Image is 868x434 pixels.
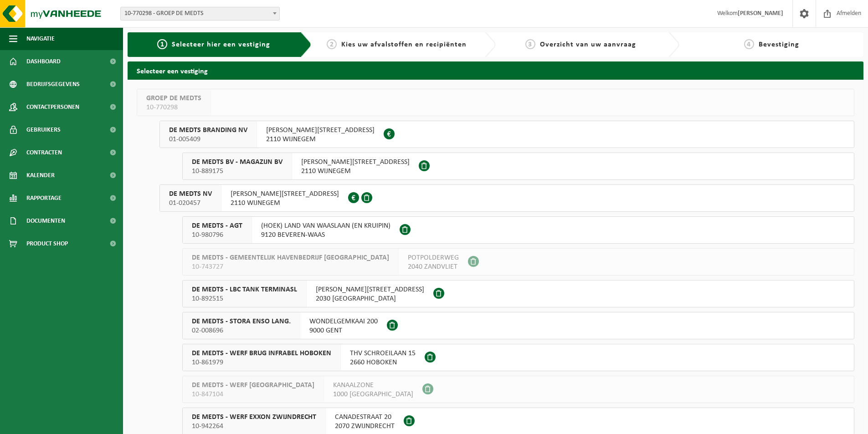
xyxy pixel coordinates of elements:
span: DE MEDTS BRANDING NV [169,126,247,135]
button: DE MEDTS NV 01-020457 [PERSON_NAME][STREET_ADDRESS]2110 WIJNEGEM [159,184,854,212]
span: WONDELGEMKAAI 200 [309,317,378,326]
span: 10-942264 [192,422,316,431]
span: Selecteer hier een vestiging [172,41,270,48]
span: Navigatie [26,27,55,50]
span: [PERSON_NAME][STREET_ADDRESS] [316,285,424,294]
strong: [PERSON_NAME] [738,10,783,17]
span: DE MEDTS - GEMEENTELIJK HAVENBEDRIJF [GEOGRAPHIC_DATA] [192,253,389,262]
span: 01-005409 [169,135,247,144]
span: 3 [525,39,535,49]
span: (HOEK) LAND VAN WAASLAAN (EN KRUIPIN) [261,221,390,230]
button: DE MEDTS - LBC TANK TERMINASL 10-892515 [PERSON_NAME][STREET_ADDRESS]2030 [GEOGRAPHIC_DATA] [182,280,854,307]
span: Overzicht van uw aanvraag [540,41,636,48]
span: 2 [327,39,337,49]
span: 9000 GENT [309,326,378,335]
span: 1000 [GEOGRAPHIC_DATA] [333,390,413,399]
span: DE MEDTS - WERF [GEOGRAPHIC_DATA] [192,381,314,390]
span: [PERSON_NAME][STREET_ADDRESS] [266,126,375,135]
span: POTPOLDERWEG [408,253,459,262]
span: 10-980796 [192,230,242,240]
span: DE MEDTS - WERF BRUG INFRABEL HOBOKEN [192,349,331,358]
span: GROEP DE MEDTS [146,94,201,103]
span: 10-892515 [192,294,297,303]
span: 2660 HOBOKEN [350,358,416,367]
span: Bedrijfsgegevens [26,73,80,96]
span: 1 [157,39,167,49]
span: 2110 WIJNEGEM [266,135,375,144]
span: 10-770298 [146,103,201,112]
button: DE MEDTS BV - MAGAZIJN BV 10-889175 [PERSON_NAME][STREET_ADDRESS]2110 WIJNEGEM [182,153,854,180]
span: Gebruikers [26,118,61,141]
button: DE MEDTS BRANDING NV 01-005409 [PERSON_NAME][STREET_ADDRESS]2110 WIJNEGEM [159,121,854,148]
span: 9120 BEVEREN-WAAS [261,230,390,240]
span: 4 [744,39,754,49]
span: Product Shop [26,232,68,255]
span: [PERSON_NAME][STREET_ADDRESS] [231,189,339,199]
span: Documenten [26,209,65,232]
span: DE MEDTS BV - MAGAZIJN BV [192,158,282,167]
span: Dashboard [26,50,61,73]
span: 01-020457 [169,199,212,208]
h2: Selecteer een vestiging [128,61,863,79]
span: CANADESTRAAT 20 [335,413,395,422]
span: 10-847104 [192,390,314,399]
button: DE MEDTS - AGT 10-980796 (HOEK) LAND VAN WAASLAAN (EN KRUIPIN)9120 BEVEREN-WAAS [182,216,854,244]
span: DE MEDTS - WERF EXXON ZWIJNDRECHT [192,413,316,422]
span: Kalender [26,164,55,187]
span: Contactpersonen [26,96,79,118]
button: DE MEDTS - STORA ENSO LANG. 02-008696 WONDELGEMKAAI 2009000 GENT [182,312,854,339]
span: 2030 [GEOGRAPHIC_DATA] [316,294,424,303]
span: DE MEDTS - AGT [192,221,242,230]
span: Contracten [26,141,62,164]
span: DE MEDTS NV [169,189,212,199]
span: DE MEDTS - LBC TANK TERMINASL [192,285,297,294]
span: DE MEDTS - STORA ENSO LANG. [192,317,291,326]
iframe: chat widget [5,414,152,434]
span: 10-889175 [192,167,282,176]
span: 2110 WIJNEGEM [231,199,339,208]
span: KANAALZONE [333,381,413,390]
span: 2070 ZWIJNDRECHT [335,422,395,431]
span: Kies uw afvalstoffen en recipiënten [341,41,467,48]
span: 2110 WIJNEGEM [301,167,410,176]
span: 10-770298 - GROEP DE MEDTS [121,7,279,20]
span: Bevestiging [759,41,799,48]
span: 10-861979 [192,358,331,367]
span: 02-008696 [192,326,291,335]
span: 10-743727 [192,262,389,271]
span: Rapportage [26,187,62,209]
span: THV SCHROEILAAN 15 [350,349,416,358]
span: 10-770298 - GROEP DE MEDTS [120,7,280,20]
span: 2040 ZANDVLIET [408,262,459,271]
span: [PERSON_NAME][STREET_ADDRESS] [301,158,410,167]
button: DE MEDTS - WERF BRUG INFRABEL HOBOKEN 10-861979 THV SCHROEILAAN 152660 HOBOKEN [182,344,854,371]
